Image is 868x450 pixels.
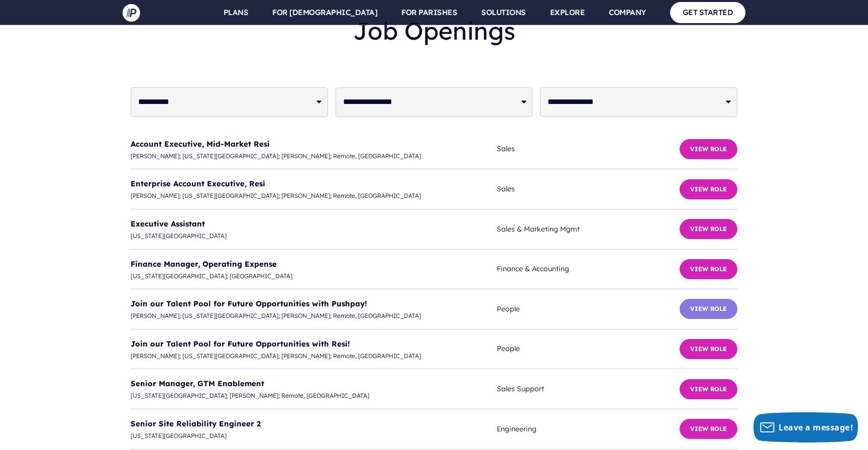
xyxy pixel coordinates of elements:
span: [US_STATE][GEOGRAPHIC_DATA]; [PERSON_NAME]; Remote, [GEOGRAPHIC_DATA] [131,390,497,401]
button: View Role [680,419,737,439]
a: Finance Manager, Operating Expense [131,259,277,269]
a: Senior Site Reliability Engineer 2 [131,419,261,428]
button: View Role [680,299,737,319]
button: View Role [680,259,737,279]
span: People [497,303,680,315]
span: [US_STATE][GEOGRAPHIC_DATA] [131,430,497,441]
span: [PERSON_NAME]; [US_STATE][GEOGRAPHIC_DATA]; [PERSON_NAME]; Remote, [GEOGRAPHIC_DATA] [131,151,497,162]
a: GET STARTED [670,2,746,23]
a: Enterprise Account Executive, Resi [131,179,265,188]
button: View Role [680,219,737,239]
span: Sales [497,183,680,195]
a: Senior Manager, GTM Enablement [131,379,264,388]
span: [PERSON_NAME]; [US_STATE][GEOGRAPHIC_DATA]; [PERSON_NAME]; Remote, [GEOGRAPHIC_DATA] [131,310,497,321]
span: Sales & Marketing Mgmt [497,223,680,236]
a: Join our Talent Pool for Future Opportunities with Pushpay! [131,299,367,308]
span: Engineering [497,423,680,435]
button: View Role [680,139,737,159]
span: Finance & Accounting [497,263,680,275]
button: View Role [680,179,737,199]
span: [PERSON_NAME]; [US_STATE][GEOGRAPHIC_DATA]; [PERSON_NAME]; Remote, [GEOGRAPHIC_DATA] [131,351,497,362]
span: [US_STATE][GEOGRAPHIC_DATA]; [GEOGRAPHIC_DATA] [131,271,497,282]
span: Leave a message! [779,422,853,433]
span: Sales Support [497,383,680,395]
a: Account Executive, Mid-Market Resi [131,139,270,149]
a: Executive Assistant [131,219,205,229]
span: [PERSON_NAME]; [US_STATE][GEOGRAPHIC_DATA]; [PERSON_NAME]; Remote, [GEOGRAPHIC_DATA] [131,190,497,201]
button: View Role [680,379,737,399]
span: Sales [497,143,680,155]
button: View Role [680,339,737,359]
h2: Job Openings [131,9,737,53]
a: Join our Talent Pool for Future Opportunities with Resi! [131,339,350,349]
span: [US_STATE][GEOGRAPHIC_DATA] [131,231,497,242]
span: People [497,343,680,355]
button: Leave a message! [753,412,858,442]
